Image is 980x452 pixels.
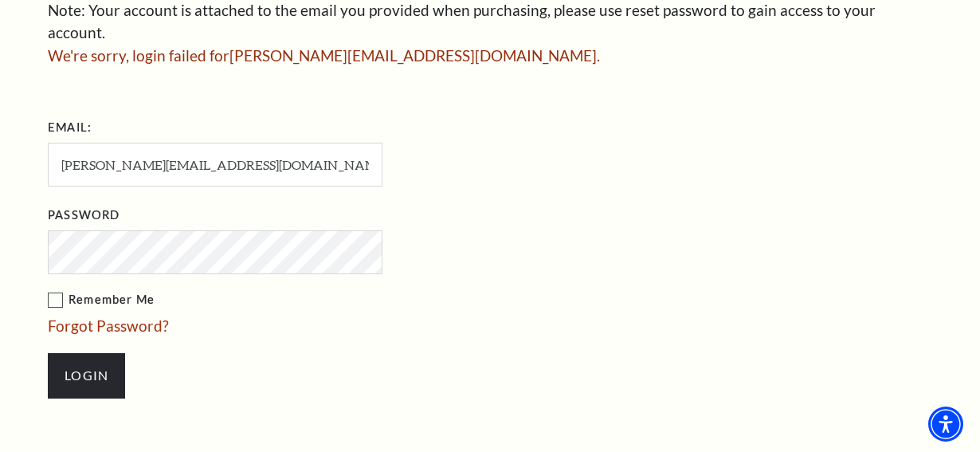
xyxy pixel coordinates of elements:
[928,407,963,442] div: Accessibility Menu
[48,46,600,65] span: We're sorry, login failed for [PERSON_NAME][EMAIL_ADDRESS][DOMAIN_NAME] .
[48,353,125,398] input: Submit button
[48,143,382,187] input: Required
[48,290,542,310] label: Remember Me
[48,316,169,335] a: Forgot Password?
[48,206,120,226] label: Password
[48,118,92,138] label: Email:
